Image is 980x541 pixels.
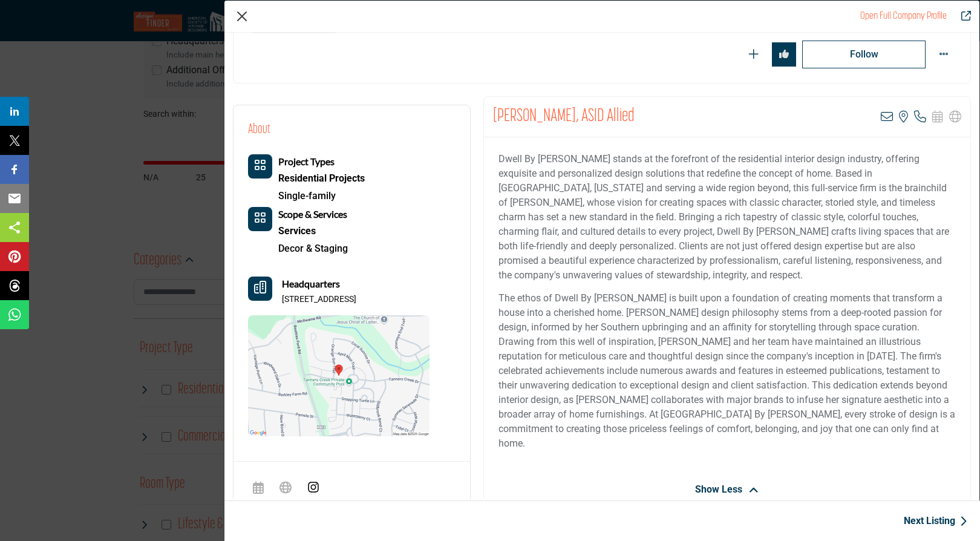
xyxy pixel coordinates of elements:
[233,7,251,25] button: Close
[932,42,956,67] button: More Options
[493,106,635,128] h2: Cheryl Luckett, ASID Allied
[498,291,956,451] p: The ethos of Dwell By [PERSON_NAME] is built upon a foundation of creating moments that transform...
[695,482,742,497] span: Show Less
[278,169,365,188] div: Types of projects range from simple residential renovations to highly complex commercial initiati...
[860,11,947,21] a: Redirect to cheryl-luckett
[802,41,926,68] button: Redirect to login
[282,293,356,306] p: [STREET_ADDRESS]
[248,120,270,140] h2: About
[248,207,272,231] button: Category Icon
[278,156,335,167] b: Project Types
[278,222,348,240] a: Services
[772,42,796,67] button: Redirect to login page
[278,208,347,220] b: Scope & Services
[282,277,340,291] b: Headquarters
[248,154,272,179] button: Category Icon
[904,514,967,528] a: Next Listing
[278,209,347,220] a: Scope & Services
[248,277,272,301] button: Headquarter icon
[278,169,365,188] a: Residential Projects
[307,481,319,493] img: Instagram
[278,156,335,168] a: Project Types
[953,9,971,24] a: Redirect to cheryl-luckett
[278,190,336,202] a: Single-family
[278,243,348,254] a: Decor & Staging
[498,152,956,283] p: Dwell By [PERSON_NAME] stands at the forefront of the residential interior design industry, offer...
[248,315,430,436] img: Location Map
[742,42,766,67] button: Redirect to login page
[278,222,348,240] div: Interior and exterior spaces including lighting, layouts, furnishings, accessories, artwork, land...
